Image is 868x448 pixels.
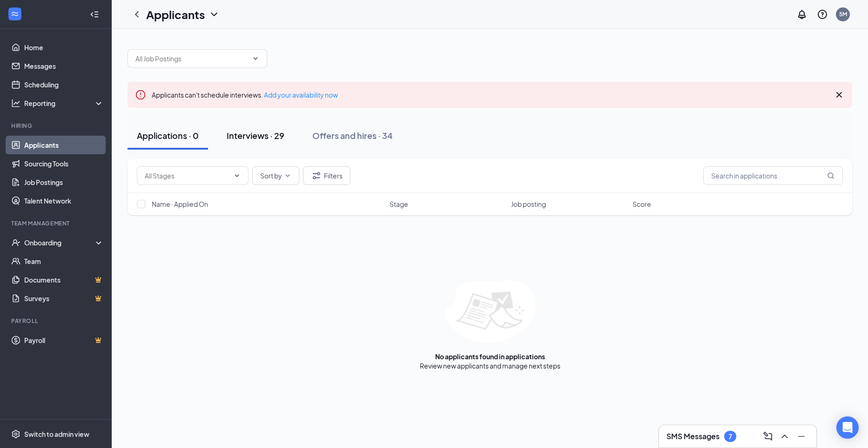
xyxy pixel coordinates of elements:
svg: Minimize [796,431,807,442]
span: Job posting [511,199,546,209]
a: Messages [24,57,104,75]
a: Add your availability now [264,91,338,99]
svg: Notifications [796,9,807,20]
h1: Applicants [146,7,205,22]
svg: ChevronDown [284,172,291,179]
div: Team Management [11,219,102,227]
h3: SMS Messages [666,431,720,441]
a: Scheduling [24,75,104,94]
div: No applicants found in applications [435,352,545,361]
svg: Error [135,89,146,100]
svg: ComposeMessage [762,431,774,442]
span: Name · Applied On [152,199,208,209]
div: Offers and hires · 34 [312,130,393,141]
div: Reporting [24,99,104,108]
button: Filter Filters [303,166,350,185]
svg: Settings [11,429,20,439]
button: Sort byChevronDown [252,166,299,185]
div: Review new applicants and manage next steps [420,361,560,370]
button: ComposeMessage [760,429,775,444]
div: Switch to admin view [24,429,89,439]
span: Applicants can't schedule interviews. [152,91,338,99]
svg: QuestionInfo [817,9,828,20]
a: Sourcing Tools [24,154,104,173]
input: All Job Postings [135,53,248,64]
a: Applicants [24,136,104,154]
div: Open Intercom Messenger [836,416,859,439]
svg: Filter [311,170,322,181]
input: Search in applications [703,166,843,185]
div: Interviews · 29 [227,130,284,141]
div: 7 [728,433,732,441]
svg: WorkstreamLogo [10,9,20,19]
div: Hiring [11,122,102,130]
div: Onboarding [24,238,96,247]
a: Home [24,38,104,57]
a: PayrollCrown [24,331,104,349]
div: 5M [839,10,847,18]
svg: UserCheck [11,238,20,247]
img: empty-state [444,280,535,343]
span: Sort by [260,172,282,179]
svg: ChevronUp [779,431,790,442]
input: All Stages [145,171,229,181]
svg: Collapse [90,10,99,19]
a: SurveysCrown [24,289,104,308]
svg: ChevronDown [233,172,241,179]
a: Team [24,252,104,270]
button: Minimize [794,429,809,444]
button: ChevronUp [777,429,792,444]
a: DocumentsCrown [24,270,104,289]
svg: ChevronDown [252,55,259,62]
a: Job Postings [24,173,104,191]
div: Applications · 0 [137,130,199,141]
svg: Cross [834,89,845,100]
div: Payroll [11,317,102,325]
svg: ChevronLeft [131,9,142,20]
svg: Analysis [11,99,20,108]
a: Talent Network [24,191,104,210]
svg: MagnifyingGlass [827,172,834,179]
span: Stage [390,199,408,209]
span: Score [632,199,651,209]
svg: ChevronDown [209,9,220,20]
